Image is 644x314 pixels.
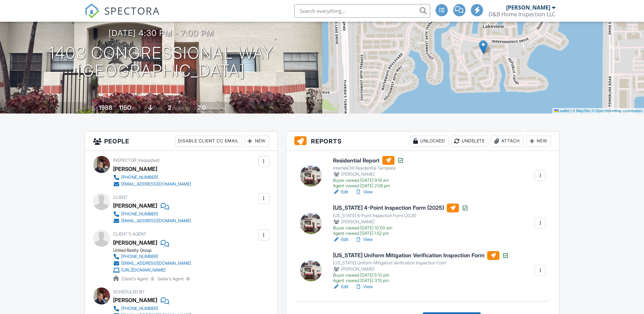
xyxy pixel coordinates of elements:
[119,104,131,111] div: 1150
[333,189,348,195] a: Edit
[244,136,269,146] div: New
[355,283,373,290] a: View
[113,164,157,174] div: [PERSON_NAME]
[207,106,226,111] span: bathrooms
[49,44,274,80] h1: 1403 Congressional Way [GEOGRAPHIC_DATA]
[113,231,146,237] span: Client's Agent
[121,306,158,311] div: [PHONE_NUMBER]
[333,219,468,225] div: [PERSON_NAME]
[197,104,206,111] div: 2.0
[113,253,191,260] a: [PHONE_NUMBER]
[187,276,189,281] strong: 0
[526,136,551,146] div: New
[333,225,468,231] div: Buyer viewed [DATE] 10:00 am
[113,217,191,224] a: [EMAIL_ADDRESS][DOMAIN_NAME]
[113,289,145,294] span: Scheduled By
[333,251,509,284] a: [US_STATE] Uniform Mitigation Verification Inspection Form [US_STATE] Uniform Mitigation Verifica...
[113,195,128,200] span: Client
[132,106,142,111] span: sq. ft.
[104,3,160,18] span: SPECTORA
[121,261,191,266] div: [EMAIL_ADDRESS][DOMAIN_NAME]
[286,132,559,151] h3: Reports
[113,200,157,211] div: [PERSON_NAME]
[333,278,509,283] div: Agent viewed [DATE] 3:15 pm
[113,238,157,248] a: [PERSON_NAME]
[333,204,468,236] a: [US_STATE] 4-Point Inspection Form (2025) [US_STATE] 4-Point Inspection Form (2025) [PERSON_NAME]...
[489,11,555,18] div: D&B Home Inspection LLC
[333,178,404,183] div: Buyer viewed [DATE] 9:16 am
[592,109,642,113] a: © OpenStreetMap contributors
[333,213,468,219] div: [US_STATE] 4-Point Inspection Form (2025)
[109,29,214,38] h3: [DATE] 4:30 pm - 7:00 pm
[451,136,488,146] div: Undelete
[333,156,404,165] h6: Residential Report
[113,158,136,163] span: Inspector
[122,276,155,281] span: Client's Agent -
[151,276,154,281] strong: 2
[333,260,509,266] div: [US_STATE] Uniform Mitigation Verification Inspection Form
[85,132,277,151] h3: People
[138,158,160,163] span: (requested)
[113,305,191,312] a: [PHONE_NUMBER]
[121,267,166,273] div: [URL][DOMAIN_NAME]
[479,40,487,54] img: Marker
[333,204,468,212] h6: [US_STATE] 4-Point Inspection Form (2025)
[99,104,112,111] div: 1988
[121,181,191,187] div: [EMAIL_ADDRESS][DOMAIN_NAME]
[113,248,197,253] div: United Realty Group
[410,136,448,146] div: Unlocked
[294,4,430,18] input: Search everything...
[355,189,373,195] a: View
[121,218,191,224] div: [EMAIL_ADDRESS][DOMAIN_NAME]
[333,266,509,273] div: [PERSON_NAME]
[570,109,571,113] span: |
[113,181,191,188] a: [EMAIL_ADDRESS][DOMAIN_NAME]
[333,251,509,260] h6: [US_STATE] Uniform Mitigation Verification Inspection Form
[333,156,404,189] a: Residential Report InterNACHI Residential Template [PERSON_NAME] Buyer viewed [DATE] 9:16 am Agen...
[113,260,191,267] a: [EMAIL_ADDRESS][DOMAIN_NAME]
[85,9,160,23] a: SPECTORA
[333,283,348,290] a: Edit
[355,236,373,243] a: View
[113,174,191,181] a: [PHONE_NUMBER]
[491,136,523,146] div: Attach
[175,136,242,146] div: Disable Client CC Email
[158,276,189,281] span: Seller's Agent -
[333,236,348,243] a: Edit
[113,295,157,305] div: [PERSON_NAME]
[154,106,161,111] span: slab
[333,165,404,171] div: InterNACHI Residential Template
[113,267,191,274] a: [URL][DOMAIN_NAME]
[333,231,468,236] div: Agent viewed [DATE] 1:52 pm
[121,254,158,259] div: [PHONE_NUMBER]
[121,211,158,217] div: [PHONE_NUMBER]
[168,104,171,111] div: 2
[333,183,404,189] div: Agent viewed [DATE] 2:06 pm
[554,109,569,113] a: Leaflet
[85,3,99,18] img: The Best Home Inspection Software - Spectora
[113,211,191,217] a: [PHONE_NUMBER]
[90,106,98,111] span: Built
[506,4,550,11] div: [PERSON_NAME]
[333,171,404,178] div: [PERSON_NAME]
[572,109,591,113] a: © MapTiler
[172,106,191,111] span: bedrooms
[121,175,158,180] div: [PHONE_NUMBER]
[333,273,509,278] div: Buyer viewed [DATE] 5:10 pm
